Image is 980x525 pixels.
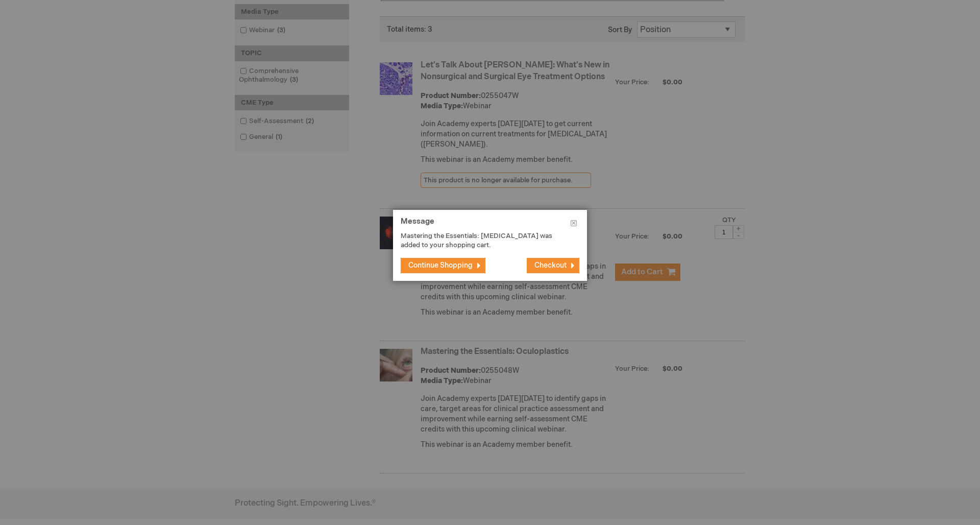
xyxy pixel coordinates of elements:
[527,258,579,273] button: Checkout
[401,218,579,231] h1: Message
[401,231,564,250] p: Mastering the Essentials: [MEDICAL_DATA] was added to your shopping cart.
[534,261,567,270] span: Checkout
[401,258,485,273] button: Continue Shopping
[408,261,473,270] span: Continue Shopping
